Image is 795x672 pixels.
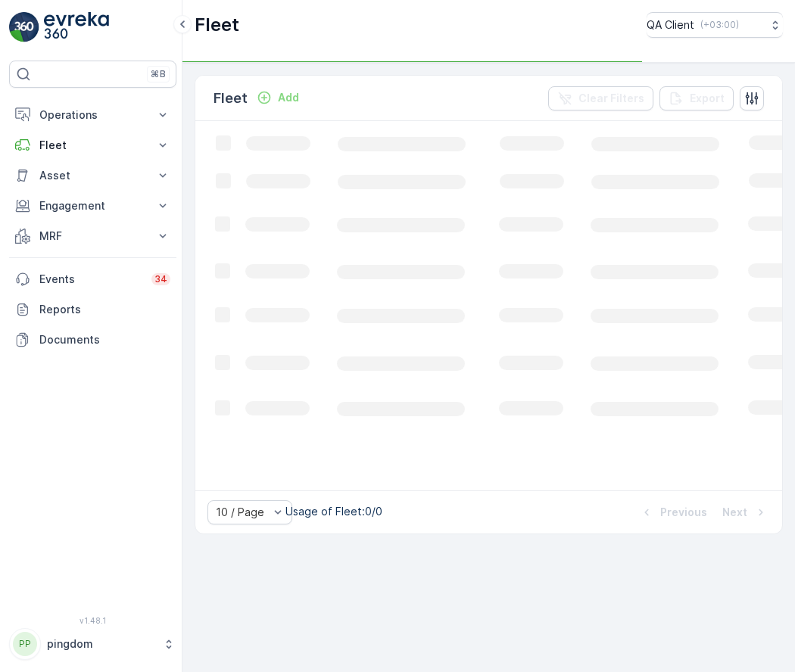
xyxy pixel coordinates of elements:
[195,13,239,37] p: Fleet
[9,191,176,221] button: Engagement
[578,91,644,106] p: Clear Filters
[9,264,176,294] a: Events34
[647,12,783,38] button: QA Client(+03:00)
[39,107,146,123] p: Operations
[548,86,653,110] button: Clear Filters
[251,89,305,107] button: Add
[39,198,146,213] p: Engagement
[659,86,734,110] button: Export
[9,130,176,160] button: Fleet
[647,17,694,33] p: QA Client
[9,628,176,660] button: PPpingdom
[47,636,155,652] p: pingdom
[722,505,747,520] p: Next
[39,272,142,287] p: Events
[39,332,170,347] p: Documents
[9,294,176,325] a: Reports
[9,616,176,625] span: v 1.48.1
[39,302,170,317] p: Reports
[44,12,109,42] img: logo_light-DOdMpM7g.png
[39,229,146,244] p: MRF
[214,88,248,109] p: Fleet
[13,632,37,656] div: PP
[154,273,167,285] p: 34
[9,100,176,130] button: Operations
[9,12,39,42] img: logo
[151,68,166,80] p: ⌘B
[39,168,146,183] p: Asset
[660,505,707,520] p: Previous
[9,325,176,355] a: Documents
[700,19,739,31] p: ( +03:00 )
[9,160,176,191] button: Asset
[690,91,725,106] p: Export
[9,221,176,251] button: MRF
[285,504,382,519] p: Usage of Fleet : 0/0
[278,90,299,105] p: Add
[721,503,770,521] button: Next
[638,503,709,521] button: Previous
[39,138,146,153] p: Fleet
